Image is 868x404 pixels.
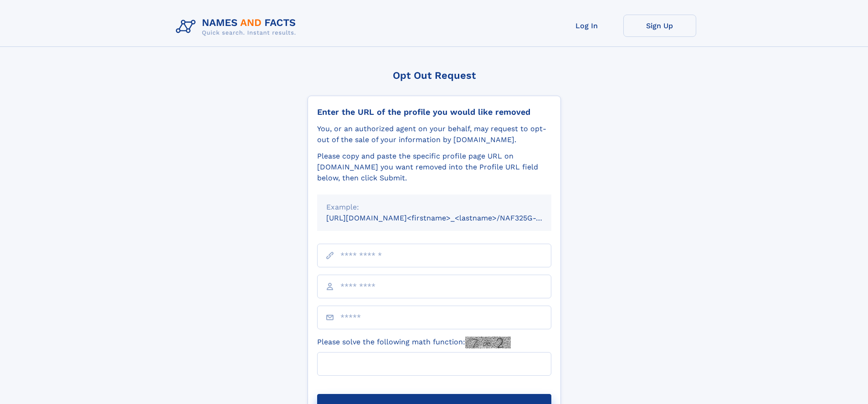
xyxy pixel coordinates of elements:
[317,151,551,184] div: Please copy and paste the specific profile page URL on [DOMAIN_NAME] you want removed into the Pr...
[317,123,551,145] div: You, or an authorized agent on your behalf, may request to opt-out of the sale of your informatio...
[326,214,569,222] small: [URL][DOMAIN_NAME]<firstname>_<lastname>/NAF325G-xxxxxxxx
[550,15,623,37] a: Log In
[317,107,551,117] div: Enter the URL of the profile you would like removed
[308,70,561,81] div: Opt Out Request
[623,15,696,37] a: Sign Up
[326,202,542,213] div: Example:
[317,337,511,348] label: Please solve the following math function:
[172,15,303,39] img: Logo Names and Facts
